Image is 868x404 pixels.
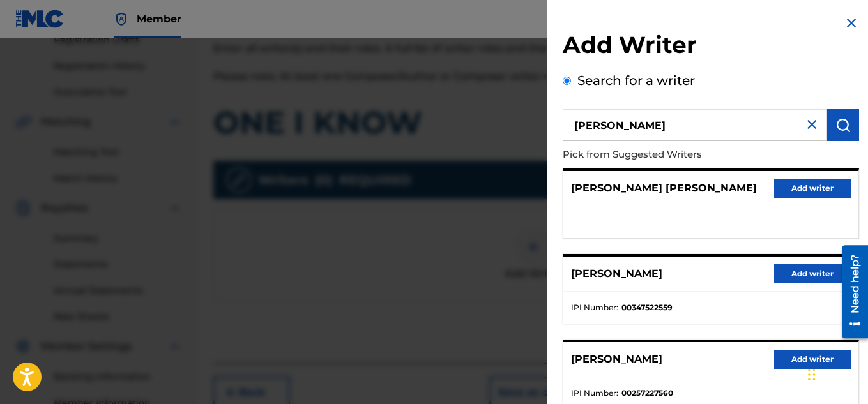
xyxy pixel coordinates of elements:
[577,73,695,88] label: Search for a writer
[563,141,786,168] p: Pick from Suggested Writers
[774,350,851,369] button: Add writer
[808,355,816,394] div: Drag
[571,181,757,196] p: [PERSON_NAME] [PERSON_NAME]
[804,343,868,404] iframe: Chat Widget
[15,10,65,28] img: MLC Logo
[571,302,618,313] span: IPI Number :
[774,264,851,283] button: Add writer
[571,352,662,367] p: [PERSON_NAME]
[832,241,868,343] iframe: Resource Center
[835,117,851,133] img: Search Works
[571,387,618,399] span: IPI Number :
[563,31,859,63] h2: Add Writer
[621,302,673,313] strong: 00347522559
[571,266,662,281] p: [PERSON_NAME]
[563,109,827,141] input: Search writer's name or IPI Number
[621,387,673,399] strong: 00257227560
[137,11,181,26] span: Member
[114,11,129,27] img: Top Rightsholder
[804,117,819,132] img: close
[774,179,851,198] button: Add writer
